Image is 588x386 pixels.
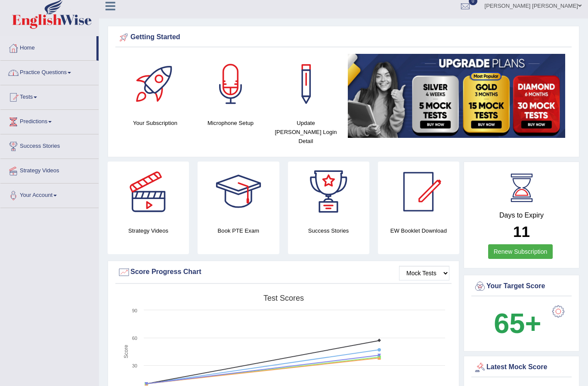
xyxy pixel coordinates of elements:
h4: Your Subscription [122,118,189,128]
text: 30 [132,363,137,368]
a: Practice Questions [0,61,99,82]
a: Renew Subscription [488,244,553,259]
a: Your Account [0,184,99,205]
b: 65+ [494,308,541,339]
div: Your Target Score [473,280,569,293]
text: 90 [132,308,137,313]
a: Home [0,36,96,58]
a: Tests [0,85,99,107]
tspan: Score [123,345,129,358]
div: Getting Started [118,31,569,44]
h4: Strategy Videos [108,226,189,235]
h4: Update [PERSON_NAME] Login Detail [272,118,339,146]
h4: Success Stories [288,226,369,235]
a: Strategy Videos [0,159,99,181]
h4: Book PTE Exam [198,226,279,235]
h4: Days to Expiry [473,212,569,219]
b: 11 [513,223,530,240]
img: small5.jpg [348,54,565,138]
h4: Microphone Setup [197,118,264,128]
a: Success Stories [0,134,99,156]
h4: EW Booklet Download [378,226,459,235]
text: 60 [132,336,137,341]
a: Predictions [0,110,99,131]
div: Score Progress Chart [118,266,449,279]
div: Latest Mock Score [473,361,569,374]
tspan: Test scores [263,294,304,302]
